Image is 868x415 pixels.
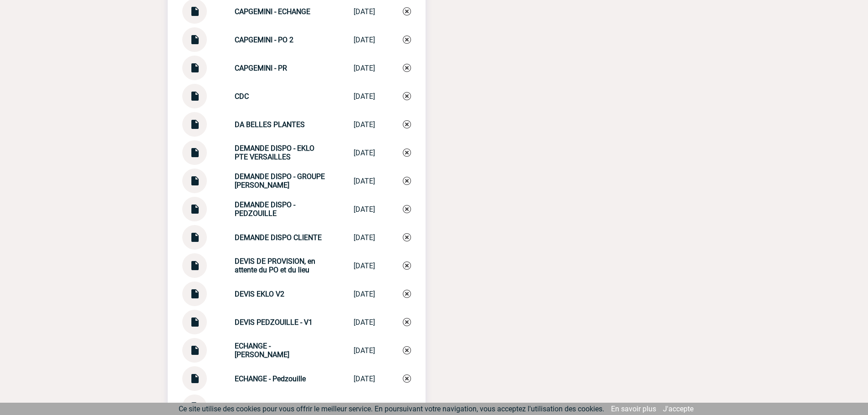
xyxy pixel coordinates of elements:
strong: ECHANGE - [PERSON_NAME] [235,342,289,359]
strong: CAPGEMINI - PR [235,64,287,72]
strong: ECHANGE - Pedzouille [235,374,306,383]
img: Supprimer [403,346,411,354]
img: Supprimer [403,36,411,44]
strong: DEVIS EKLO V2 [235,290,284,298]
span: Ce site utilise des cookies pour vous offrir le meilleur service. En poursuivant votre navigation... [179,405,604,413]
img: Supprimer [403,261,411,270]
img: Supprimer [403,92,411,100]
div: [DATE] [354,92,375,101]
div: [DATE] [354,120,375,129]
strong: CAPGEMINI - ECHANGE [235,7,310,16]
strong: DA BELLES PLANTES [235,120,305,129]
div: [DATE] [354,318,375,327]
div: [DATE] [354,261,375,270]
img: Supprimer [403,290,411,298]
div: [DATE] [354,36,375,44]
strong: CDC [235,92,249,101]
div: [DATE] [354,205,375,214]
strong: DEVIS DE PROVISION, en attente du PO et du lieu [235,257,315,274]
img: Supprimer [403,7,411,15]
strong: DEMANDE DISPO - EKLO PTE VERSAILLES [235,144,314,161]
div: [DATE] [354,177,375,185]
strong: DEMANDE DISPO - PEDZOUILLE [235,200,295,218]
img: Supprimer [403,205,411,213]
img: Supprimer [403,318,411,326]
strong: DEMANDE DISPO CLIENTE [235,233,322,242]
div: [DATE] [354,290,375,298]
img: Supprimer [403,120,411,128]
div: [DATE] [354,346,375,355]
div: [DATE] [354,7,375,16]
strong: DEVIS PEDZOUILLE - V1 [235,318,313,327]
strong: CAPGEMINI - PO 2 [235,36,293,44]
img: Supprimer [403,233,411,241]
img: Supprimer [403,149,411,157]
div: [DATE] [354,64,375,72]
img: Supprimer [403,374,411,383]
div: [DATE] [354,233,375,242]
img: Supprimer [403,177,411,185]
img: Supprimer [403,64,411,72]
strong: DEMANDE DISPO - GROUPE [PERSON_NAME] [235,172,325,190]
div: [DATE] [354,149,375,157]
a: En savoir plus [611,405,656,413]
div: [DATE] [354,374,375,383]
a: J'accepte [663,405,693,413]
